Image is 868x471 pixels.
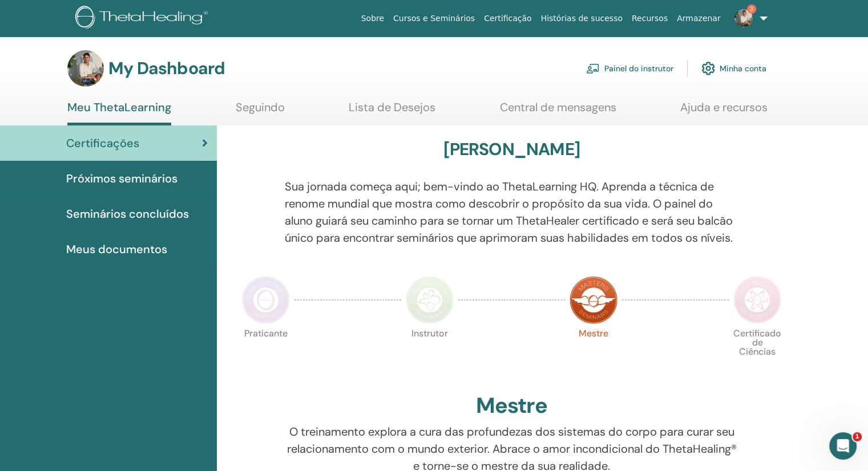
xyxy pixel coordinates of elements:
[357,8,389,29] a: Sobre
[349,100,435,123] a: Lista de Desejos
[406,276,454,324] img: Instructor
[67,50,104,87] img: default.jpg
[443,139,580,160] h3: [PERSON_NAME]
[67,100,171,125] a: Meu ThetaLearning
[701,56,766,81] a: Minha conta
[242,276,290,324] img: Practitioner
[242,329,290,377] p: Praticante
[476,393,547,419] h2: Mestre
[853,432,862,441] span: 1
[586,63,600,74] img: chalkboard-teacher.svg
[66,205,189,222] span: Seminários concluídos
[672,8,725,29] a: Armazenar
[236,100,285,123] a: Seguindo
[500,100,616,123] a: Central de mensagens
[406,329,454,377] p: Instrutor
[570,276,617,324] img: Master
[479,8,536,29] a: Certificação
[829,432,857,460] iframe: Intercom live chat
[586,56,673,81] a: Painel do instrutor
[66,241,167,258] span: Meus documentos
[733,276,781,324] img: Certificate of Science
[536,8,627,29] a: Histórias de sucesso
[733,329,781,377] p: Certificado de Ciências
[108,58,225,79] h3: My Dashboard
[734,9,753,27] img: default.jpg
[747,5,756,14] span: 3
[66,170,177,187] span: Próximos seminários
[627,8,672,29] a: Recursos
[570,329,617,377] p: Mestre
[701,59,715,78] img: cog.svg
[66,135,139,152] span: Certificações
[285,178,739,246] p: Sua jornada começa aqui; bem-vindo ao ThetaLearning HQ. Aprenda a técnica de renome mundial que m...
[680,100,768,123] a: Ajuda e recursos
[75,6,212,31] img: logo.png
[389,8,479,29] a: Cursos e Seminários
